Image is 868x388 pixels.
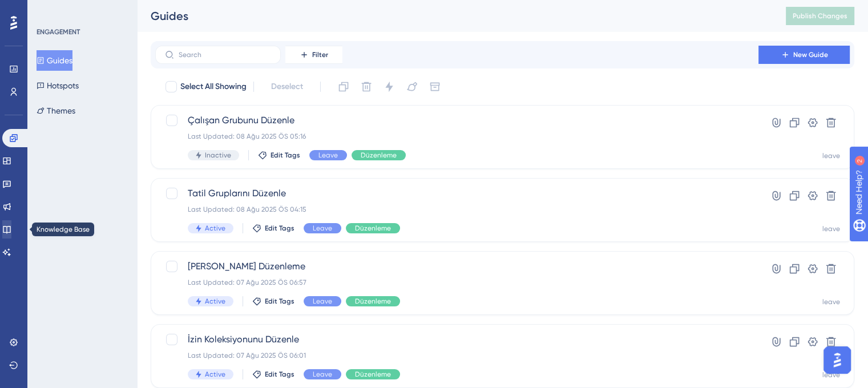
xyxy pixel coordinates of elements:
[252,224,294,233] button: Edit Tags
[313,297,332,306] span: Leave
[79,6,82,15] div: 2
[7,5,29,26] button: go back
[355,297,391,306] span: Düzenleme
[132,301,153,321] span: Amazing
[9,198,187,223] div: [PERSON_NAME] ederim. İyi haftalar! 😍
[312,50,328,59] span: Filter
[27,3,71,17] span: Need Help?
[205,224,225,233] span: Active
[9,269,219,381] div: UG says…
[793,50,828,59] span: New Guide
[188,351,726,360] div: Last Updated: 07 Ağu 2025 ÖS 06:01
[18,25,178,126] div: Umarım iyisindir. Konuyu ekibimize iletiyorum. İleride yapılacak güncellemelerde kesinlikle değer...
[9,232,187,268] div: Help [PERSON_NAME] understand how they’re doing:
[196,333,214,351] button: Send a message…
[793,11,847,21] span: Publish Changes
[18,239,178,261] div: Help [PERSON_NAME] understand how they’re doing:
[36,337,45,346] button: Gif picker
[37,75,79,96] button: Hotspots
[180,80,247,94] span: Select All Showing
[258,151,300,160] button: Edit Tags
[361,151,397,160] span: Düzenleme
[200,5,221,25] div: Close
[37,100,75,121] button: Themes
[313,370,332,379] span: Leave
[822,224,840,233] div: leave
[54,303,70,319] span: Bad
[758,46,850,64] button: New Guide
[820,343,854,377] iframe: UserGuiding AI Assistant Launcher
[55,14,142,26] p: The team can also help
[27,303,43,319] span: Terrible
[41,142,219,189] div: Merhaba teşekkür ederim umarım siz de iyisinizdir. Teşekkür ederim bilgi için. Kolay gelsin 😊
[822,370,840,379] div: leave
[188,187,726,200] span: Tatil Gruplarını Düzenle
[285,46,342,64] button: Filter
[10,313,219,333] textarea: Message…
[318,151,338,160] span: Leave
[265,370,294,379] span: Edit Tags
[355,224,391,233] span: Düzenleme
[18,337,27,346] button: Emoji picker
[37,27,80,37] div: ENGAGEMENT
[9,142,219,198] div: İlknur says…
[265,297,294,306] span: Edit Tags
[9,198,219,232] div: Simay says…
[252,297,294,306] button: Edit Tags
[81,303,97,319] span: OK
[37,50,72,71] button: Guides
[265,224,294,233] span: Edit Tags
[54,337,63,346] button: Upload attachment
[188,278,726,287] div: Last Updated: 07 Ağu 2025 ÖS 06:57
[261,76,313,97] button: Deselect
[179,51,271,59] input: Search
[252,370,294,379] button: Edit Tags
[822,297,840,306] div: leave
[9,1,219,142] div: Simay says…
[188,260,726,273] span: [PERSON_NAME] Düzenleme
[21,281,157,295] div: Rate your conversation
[313,224,332,233] span: Leave
[188,205,726,214] div: Last Updated: 08 Ağu 2025 ÖS 04:15
[50,148,210,182] div: Merhaba teşekkür ederim umarım siz de iyisinizdir. Teşekkür ederim bilgi için. Kolay gelsin 😊
[205,297,225,306] span: Active
[18,205,177,216] div: [PERSON_NAME] ederim. İyi haftalar! 😍
[179,5,200,26] button: Home
[188,333,726,346] span: İzin Koleksiyonunu Düzenle
[188,132,726,141] div: Last Updated: 08 Ağu 2025 ÖS 05:16
[205,151,231,160] span: Inactive
[786,7,854,25] button: Publish Changes
[822,151,840,160] div: leave
[271,80,303,94] span: Deselect
[188,114,726,127] span: Çalışan Grubunu Düzenle
[55,6,68,14] h1: UG
[151,8,757,24] div: Guides
[271,151,300,160] span: Edit Tags
[33,6,51,25] img: Profile image for UG
[355,370,391,379] span: Düzenleme
[9,1,187,132] div: Umarım iyisindir.Konuyu ekibimize iletiyorum. İleride yapılacak güncellemelerde kesinlikle değerl...
[108,303,124,319] span: Great
[9,232,219,269] div: UG says…
[205,370,225,379] span: Active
